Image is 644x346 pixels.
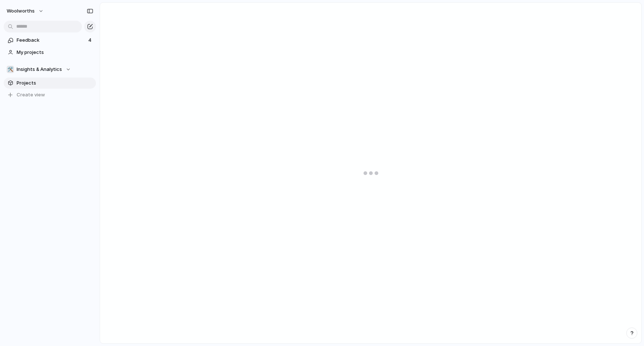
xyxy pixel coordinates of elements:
[3,5,48,17] button: woolworths
[4,78,96,89] a: Projects
[7,7,35,15] span: woolworths
[17,37,86,44] span: Feedback
[7,66,14,73] div: 🛠️
[88,37,93,44] span: 4
[17,79,93,87] span: Projects
[17,91,45,99] span: Create view
[17,66,62,73] span: Insights & Analytics
[4,89,96,100] button: Create view
[4,64,96,75] button: 🛠️Insights & Analytics
[4,47,96,58] a: My projects
[4,35,96,46] a: Feedback4
[17,49,93,56] span: My projects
